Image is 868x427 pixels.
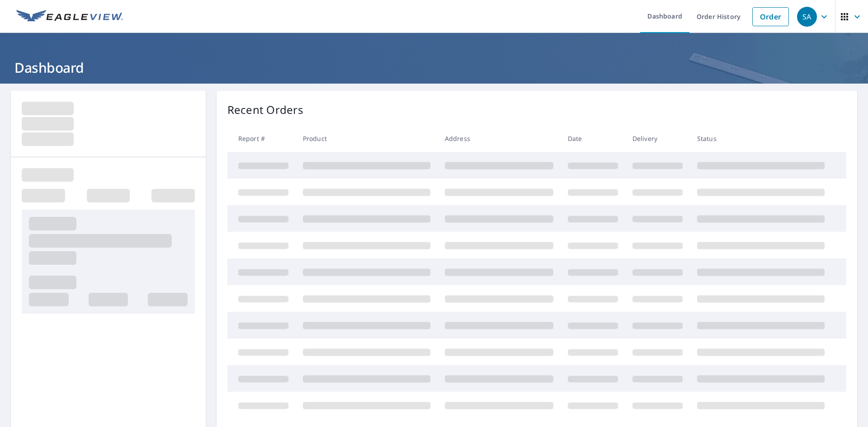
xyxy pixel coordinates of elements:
img: EV Logo [16,10,123,23]
h1: Dashboard [11,58,857,77]
th: Delivery [625,125,690,152]
th: Product [296,125,438,152]
th: Address [438,125,561,152]
div: SA [797,7,817,27]
th: Date [561,125,625,152]
p: Recent Orders [227,102,303,118]
a: Order [752,7,789,26]
th: Report # [227,125,296,152]
th: Status [690,125,832,152]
